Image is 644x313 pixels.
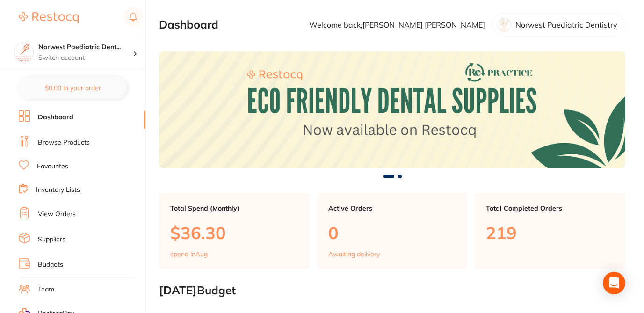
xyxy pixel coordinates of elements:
p: Active Orders [328,204,456,212]
p: 219 [486,223,614,242]
a: Team [38,285,54,294]
p: Welcome back, [PERSON_NAME] [PERSON_NAME] [309,21,485,29]
p: Total Completed Orders [486,204,614,212]
a: Budgets [38,260,63,269]
div: Open Intercom Messenger [603,272,625,294]
p: Switch account [38,53,133,63]
button: $0.00 in your order [19,77,127,99]
a: Favourites [37,162,68,171]
a: Active Orders0Awaiting delivery [317,193,468,269]
h2: Dashboard [159,18,218,31]
p: $36.30 [170,223,298,242]
img: Dashboard [159,51,625,168]
a: Inventory Lists [36,185,80,195]
a: Suppliers [38,235,65,244]
h2: [DATE] Budget [159,284,625,297]
p: Total Spend (Monthly) [170,204,298,212]
a: Restocq Logo [19,7,79,29]
p: 0 [328,223,456,242]
p: Awaiting delivery [328,250,380,258]
p: Norwest Paediatric Dentistry [515,21,617,29]
p: spend in Aug [170,250,208,258]
img: Restocq Logo [19,12,79,23]
a: View Orders [38,210,76,219]
a: Browse Products [38,138,90,147]
a: Total Completed Orders219 [475,193,625,269]
h4: Norwest Paediatric Dentistry [38,43,133,52]
a: Dashboard [38,113,73,122]
img: Norwest Paediatric Dentistry [14,43,33,62]
a: Total Spend (Monthly)$36.30spend inAug [159,193,310,269]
